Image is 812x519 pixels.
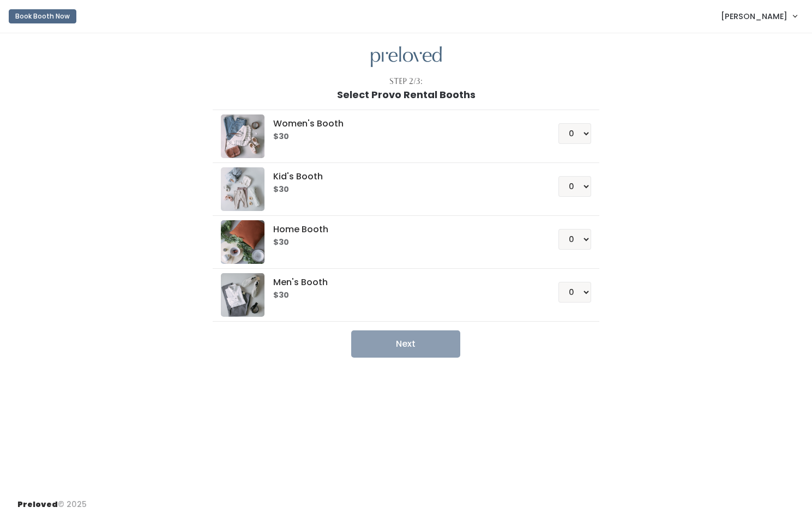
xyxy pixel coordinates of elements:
[17,490,87,510] div: © 2025
[371,46,442,68] img: preloved logo
[721,10,787,22] span: [PERSON_NAME]
[17,499,58,510] span: Preloved
[221,220,264,264] img: preloved logo
[710,4,808,28] a: [PERSON_NAME]
[273,119,532,129] h5: Women's Booth
[221,273,264,317] img: preloved logo
[351,330,460,358] button: Next
[273,291,532,300] h6: $30
[9,9,76,23] button: Book Booth Now
[389,76,423,87] div: Step 2/3:
[273,132,532,141] h6: $30
[221,114,264,158] img: preloved logo
[221,167,264,211] img: preloved logo
[273,225,532,234] h5: Home Booth
[9,4,76,28] a: Book Booth Now
[273,238,532,247] h6: $30
[273,277,532,287] h5: Men's Booth
[337,89,476,100] h1: Select Provo Rental Booths
[273,172,532,182] h5: Kid's Booth
[273,185,532,194] h6: $30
